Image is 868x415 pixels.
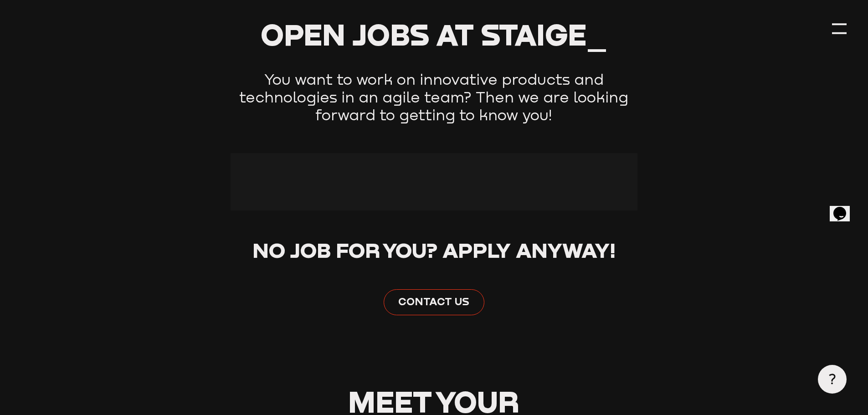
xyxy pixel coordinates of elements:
span: Contact us [398,294,469,309]
a: Contact us [384,289,484,315]
iframe: chat widget [830,194,859,221]
span: Open Jobs [261,16,429,52]
p: You want to work on innovative products and technologies in an agile team? Then we are looking fo... [231,71,637,124]
span: Apply anyway! [442,237,616,262]
span: at Staige_ [436,16,607,52]
span: No job for you? [252,237,437,262]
